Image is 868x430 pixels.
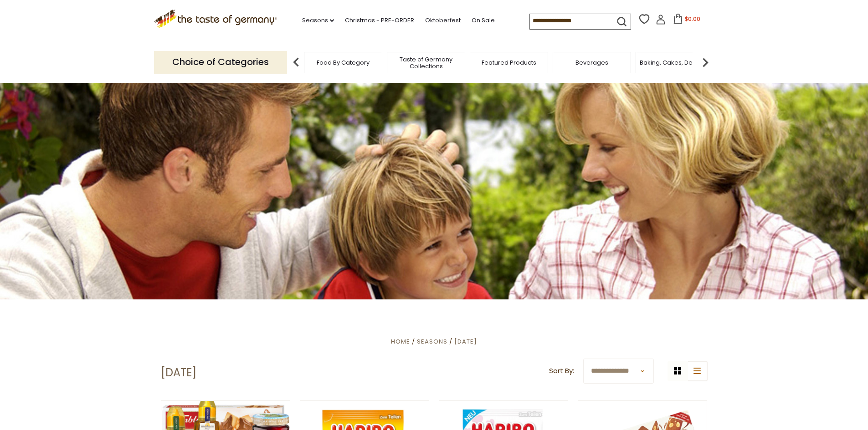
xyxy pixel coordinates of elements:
[472,15,495,25] a: On Sale
[345,15,414,25] a: Christmas - PRE-ORDER
[454,337,477,346] a: [DATE]
[287,53,305,71] img: previous arrow
[161,366,196,379] h1: [DATE]
[302,15,334,25] a: Seasons
[549,365,574,377] label: Sort By:
[317,59,370,66] a: Food By Category
[685,15,700,23] span: $0.00
[640,59,710,66] a: Baking, Cakes, Desserts
[391,337,410,346] a: Home
[696,53,714,71] img: next arrow
[425,15,461,25] a: Oktoberfest
[390,56,462,70] a: Taste of Germany Collections
[482,59,536,66] a: Featured Products
[668,14,706,27] button: $0.00
[417,337,447,346] a: Seasons
[575,59,608,66] a: Beverages
[154,51,287,73] p: Choice of Categories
